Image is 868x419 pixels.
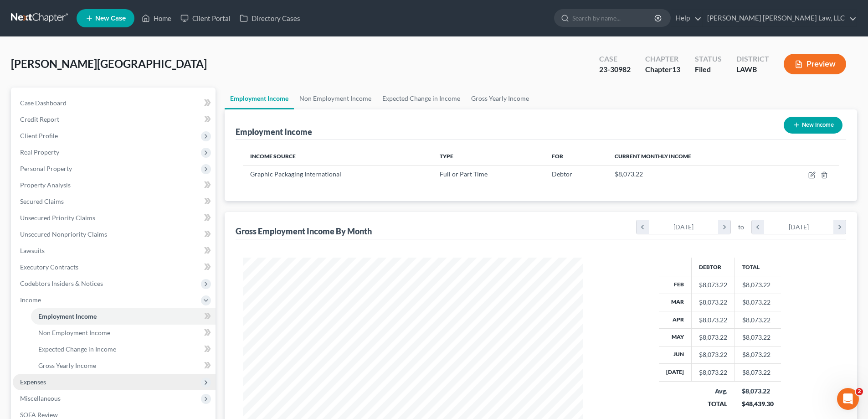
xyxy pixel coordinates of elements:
[20,132,58,140] span: Client Profile
[699,316,727,325] div: $8,073.22
[784,54,846,74] button: Preview
[250,170,341,178] span: Graphic Packaging International
[137,10,176,26] a: Home
[659,276,692,294] th: Feb
[38,312,97,320] span: Employment Income
[20,115,59,123] span: Credit Report
[695,64,722,75] div: Filed
[38,345,116,353] span: Expected Change in Income
[440,153,453,160] span: Type
[671,10,702,26] a: Help
[20,378,46,386] span: Expenses
[599,64,631,75] div: 23-30982
[637,220,649,234] i: chevron_left
[31,308,216,325] a: Employment Income
[699,399,727,409] div: TOTAL
[672,65,680,73] span: 13
[734,276,781,294] td: $8,073.22
[20,148,59,156] span: Real Property
[440,170,488,178] span: Full or Part Time
[718,220,730,234] i: chevron_right
[13,177,216,193] a: Property Analysis
[699,298,727,307] div: $8,073.22
[736,64,769,75] div: LAWB
[752,220,764,234] i: chevron_left
[20,214,95,222] span: Unsecured Priority Claims
[20,296,41,304] span: Income
[466,88,534,109] a: Gross Yearly Income
[649,220,719,234] div: [DATE]
[20,279,103,287] span: Codebtors Insiders & Notices
[38,329,110,336] span: Non Employment Income
[13,259,216,275] a: Executory Contracts
[176,10,235,26] a: Client Portal
[738,222,744,232] span: to
[615,153,691,160] span: Current Monthly Income
[734,311,781,328] td: $8,073.22
[13,210,216,226] a: Unsecured Priority Claims
[691,258,734,276] th: Debtor
[659,311,692,328] th: Apr
[250,153,296,160] span: Income Source
[599,54,631,64] div: Case
[13,226,216,243] a: Unsecured Nonpriority Claims
[20,197,64,205] span: Secured Claims
[645,64,680,75] div: Chapter
[225,88,294,109] a: Employment Income
[38,362,96,369] span: Gross Yearly Income
[742,399,774,409] div: $48,439.30
[833,220,846,234] i: chevron_right
[734,364,781,381] td: $8,073.22
[645,54,680,64] div: Chapter
[20,99,67,107] span: Case Dashboard
[20,181,71,189] span: Property Analysis
[734,329,781,346] td: $8,073.22
[13,95,216,111] a: Case Dashboard
[31,325,216,341] a: Non Employment Income
[659,346,692,363] th: Jun
[377,88,466,109] a: Expected Change in Income
[552,153,563,160] span: For
[20,263,78,271] span: Executory Contracts
[20,411,58,419] span: SOFA Review
[236,226,372,237] div: Gross Employment Income By Month
[235,10,305,26] a: Directory Cases
[659,294,692,311] th: Mar
[20,230,107,238] span: Unsecured Nonpriority Claims
[13,243,216,259] a: Lawsuits
[734,294,781,311] td: $8,073.22
[31,341,216,357] a: Expected Change in Income
[13,111,216,128] a: Credit Report
[659,364,692,381] th: [DATE]
[294,88,377,109] a: Non Employment Income
[615,170,643,178] span: $8,073.22
[837,388,859,410] iframe: Intercom live chat
[695,54,722,64] div: Status
[699,387,727,396] div: Avg.
[552,170,572,178] span: Debtor
[734,258,781,276] th: Total
[95,15,126,22] span: New Case
[13,193,216,210] a: Secured Claims
[699,350,727,359] div: $8,073.22
[20,394,61,402] span: Miscellaneous
[236,126,312,137] div: Employment Income
[856,388,863,395] span: 2
[31,357,216,374] a: Gross Yearly Income
[703,10,857,26] a: [PERSON_NAME] [PERSON_NAME] Law, LLC
[20,165,72,172] span: Personal Property
[699,333,727,342] div: $8,073.22
[736,54,769,64] div: District
[742,387,774,396] div: $8,073.22
[734,346,781,363] td: $8,073.22
[572,10,656,26] input: Search by name...
[11,57,207,70] span: [PERSON_NAME][GEOGRAPHIC_DATA]
[699,368,727,377] div: $8,073.22
[20,247,45,254] span: Lawsuits
[784,117,842,134] button: New Income
[764,220,834,234] div: [DATE]
[659,329,692,346] th: May
[699,280,727,290] div: $8,073.22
